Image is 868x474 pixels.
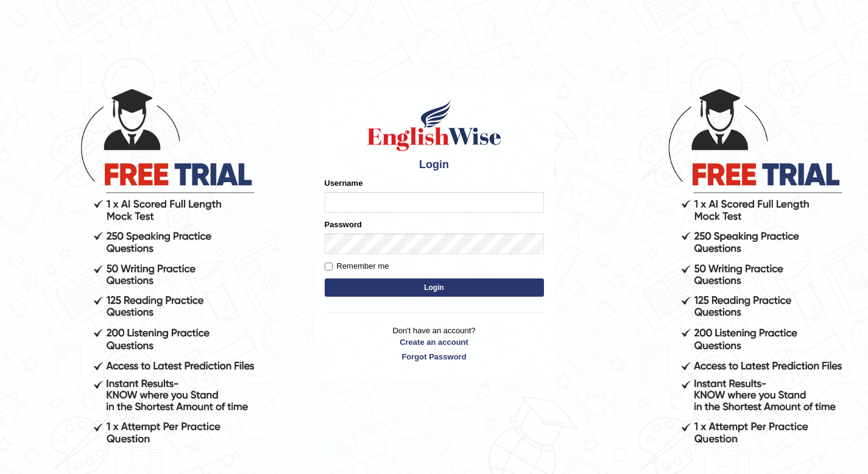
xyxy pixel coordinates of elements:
img: Logo of English Wise sign in for intelligent practice with AI [365,98,504,153]
a: Create an account [325,336,544,348]
p: Don't have an account? [325,325,544,363]
label: Password [325,219,362,230]
button: Login [325,278,544,297]
h4: Login [325,159,544,171]
a: Forgot Password [325,351,544,363]
label: Username [325,177,363,189]
input: Remember me [325,263,333,271]
label: Remember me [325,260,389,272]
